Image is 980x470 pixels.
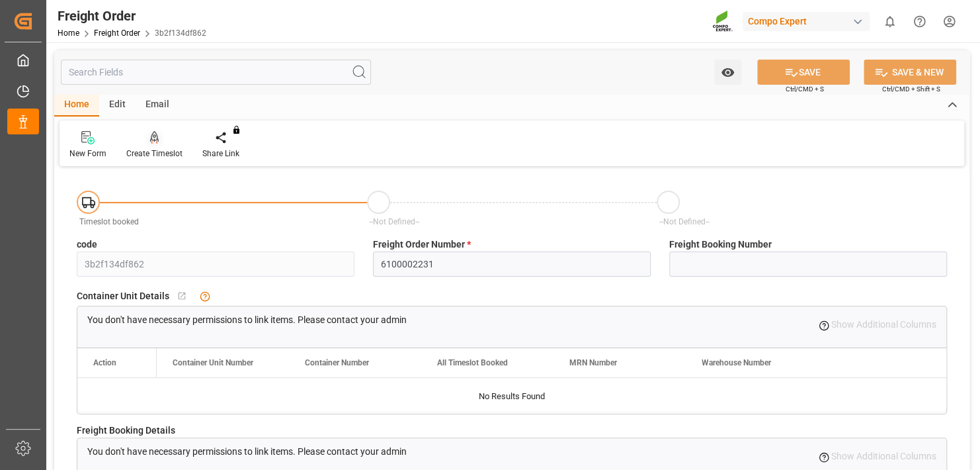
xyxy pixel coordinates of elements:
span: --Not Defined-- [369,217,419,226]
a: Freight Order [94,28,140,38]
span: Warehouse Number [702,358,771,367]
div: Compo Expert [743,12,870,31]
button: SAVE & NEW [864,60,956,85]
div: Create Timeslot [126,148,183,160]
span: Container Unit Number [173,358,253,367]
button: SAVE [757,60,850,85]
div: Email [136,94,179,117]
div: Home [54,94,99,117]
button: Compo Expert [743,9,875,34]
span: code [77,238,97,252]
span: Freight Booking Number [669,238,772,252]
div: Edit [99,94,136,117]
div: Action [93,358,116,367]
p: You don't have necessary permissions to link items. Please contact your admin [87,313,407,327]
span: Container Unit Details [77,289,169,303]
span: MRN Number [569,358,617,367]
button: Help Center [905,7,934,36]
span: Timeslot booked [79,217,139,226]
span: --Not Defined-- [659,217,710,226]
button: show 0 new notifications [875,7,905,36]
p: You don't have necessary permissions to link items. Please contact your admin [87,445,407,459]
img: Screenshot%202023-09-29%20at%2010.02.21.png_1712312052.png [712,10,733,33]
span: Ctrl/CMD + Shift + S [882,84,940,94]
span: Ctrl/CMD + S [786,84,824,94]
a: Home [58,28,79,38]
button: open menu [714,60,741,85]
span: Freight Booking Details [77,424,175,438]
input: Search Fields [61,60,371,85]
div: New Form [69,148,106,160]
span: All Timeslot Booked [437,358,508,367]
div: Freight Order [58,6,206,26]
span: Freight Order Number [373,238,471,252]
span: Container Number [305,358,369,367]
